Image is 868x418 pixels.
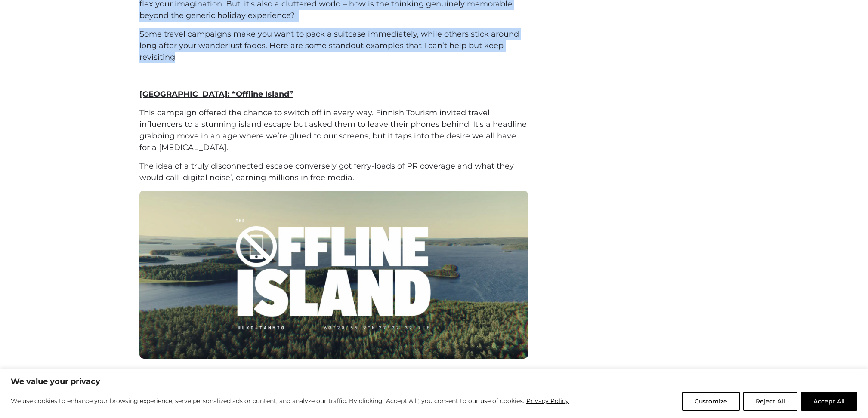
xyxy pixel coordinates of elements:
[801,392,857,411] button: Accept All
[11,376,857,387] p: We value your privacy
[526,396,569,406] a: Privacy Policy
[682,392,740,411] button: Customize
[139,108,527,152] span: This campaign offered the chance to switch off in every way. Finnish Tourism invited travel influ...
[139,89,293,99] a: [GEOGRAPHIC_DATA]: “Offline Island”
[743,392,797,411] button: Reject All
[139,29,519,62] span: Some travel campaigns make you want to pack a suitcase immediately, while others stick around lon...
[11,396,569,406] p: We use cookies to enhance your browsing experience, serve personalized ads or content, and analyz...
[139,161,514,182] span: The idea of a truly disconnected escape conversely got ferry-loads of PR coverage and what they w...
